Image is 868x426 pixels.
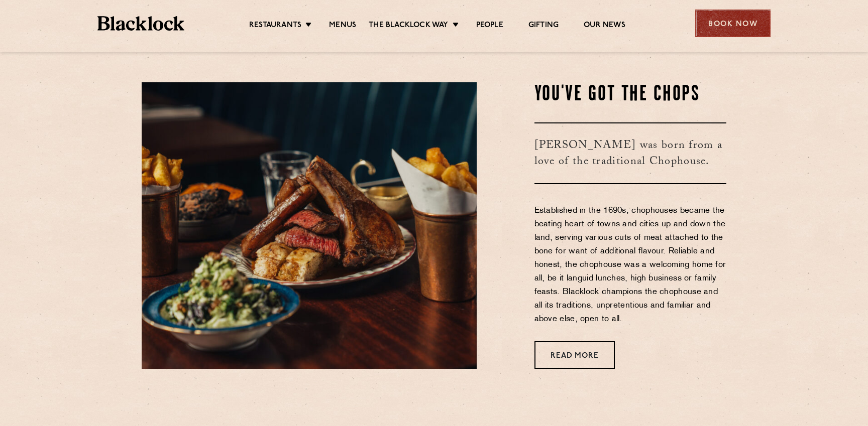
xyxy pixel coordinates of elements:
img: BL_Textured_Logo-footer-cropped.svg [97,16,184,31]
h2: You've Got The Chops [534,82,727,107]
a: Our News [584,21,625,32]
a: Read More [534,341,615,369]
p: Established in the 1690s, chophouses became the beating heart of towns and cities up and down the... [534,204,727,326]
div: Book Now [695,10,771,37]
a: Restaurants [249,21,301,32]
a: The Blacklock Way [369,21,448,32]
a: Menus [329,21,356,32]
h3: [PERSON_NAME] was born from a love of the traditional Chophouse. [534,122,727,184]
a: People [476,21,503,32]
a: Gifting [528,21,559,32]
